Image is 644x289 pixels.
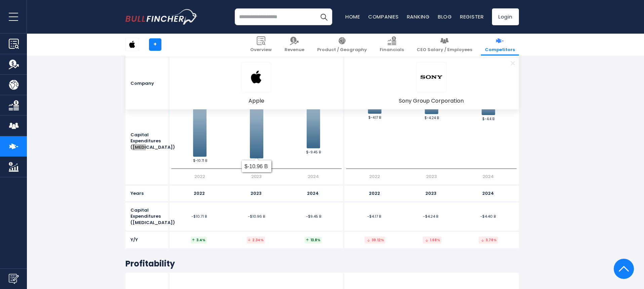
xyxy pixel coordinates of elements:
button: Search [315,8,332,25]
text: 2022 [369,173,380,180]
text: 2023 [251,173,262,180]
text: $-10.96 B [249,160,265,165]
img: bullfincher logo [125,9,198,25]
text: $-10.71 B [193,158,207,163]
span: CEO Salary / Employees [417,47,472,53]
a: Competitors [481,34,519,56]
text: 2023 [426,173,437,180]
div: Capital Expenditures ([MEDICAL_DATA]) [125,203,169,230]
a: Home [345,13,360,20]
text: 2024 [483,173,494,180]
span: Sony Group Corporation [399,97,464,105]
div: 13.8% [305,237,322,244]
li: 2022 [367,191,382,196]
div: 39.12% [365,237,385,244]
img: AAPL logo [245,66,268,88]
a: Register [460,13,484,20]
span: Product / Geography [317,47,367,53]
text: $-4.4 B [482,116,494,121]
li: 2024 [305,191,321,196]
span: Revenue [285,47,304,53]
div: Capital Expenditures ([MEDICAL_DATA]) [125,98,169,184]
span: Overview [250,47,272,53]
div: 3.78% [479,237,498,244]
h2: Profitability [125,258,519,269]
span: Competitors [485,47,515,53]
li: 2022 [192,191,207,196]
li: -$4.40 B [479,214,497,218]
a: Revenue [280,34,308,56]
div: Years [125,186,169,201]
a: Companies [368,13,399,20]
text: $-4.24 B [424,115,439,120]
span: Financials [380,47,404,53]
text: 2022 [194,173,205,180]
a: Login [492,8,519,25]
a: CEO Salary / Employees [413,34,476,56]
img: SONY logo [420,66,443,88]
div: 3.4% [191,237,207,244]
a: SONY logo Sony Group Corporation [399,62,464,105]
div: 1.68% [423,237,442,244]
span: Apple [249,97,264,105]
div: Company [125,57,169,109]
text: 2024 [308,173,319,180]
a: Remove [507,57,519,69]
li: -$9.45 B [304,214,323,218]
a: + [149,38,161,51]
text: $-9.45 B [306,150,321,155]
li: 2023 [423,191,439,196]
a: Overview [246,34,276,56]
li: -$10.71 B [190,214,209,218]
div: 2.34% [247,237,265,244]
text: $-4.17 B [368,115,381,120]
li: -$4.24 B [421,214,440,218]
div: Y/Y [125,232,169,248]
a: Go to homepage [125,9,198,25]
img: AAPL logo [126,38,139,51]
li: -$4.17 B [366,214,383,218]
a: Financials [376,34,408,56]
li: 2024 [480,191,496,196]
li: -$10.96 B [246,214,267,218]
a: Product / Geography [313,34,371,56]
a: AAPL logo Apple [241,62,271,105]
li: 2023 [249,191,264,196]
a: Ranking [407,13,430,20]
a: Blog [438,13,452,20]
